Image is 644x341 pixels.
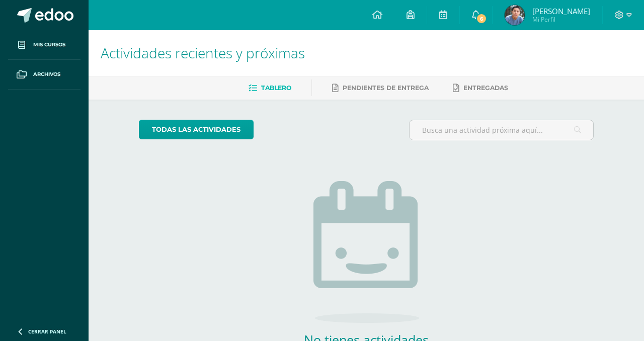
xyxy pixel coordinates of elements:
[8,60,80,90] a: Archivos
[261,84,291,92] span: Tablero
[101,43,305,62] span: Actividades recientes y próximas
[33,70,60,78] span: Archivos
[532,6,590,16] span: [PERSON_NAME]
[532,15,590,24] span: Mi Perfil
[249,80,291,96] a: Tablero
[33,41,65,49] span: Mis cursos
[476,13,487,24] span: 6
[332,80,429,96] a: Pendientes de entrega
[139,120,254,139] a: todas las Actividades
[505,5,525,25] img: 2123a95bfc17dca0ea2b34e722d31474.png
[343,84,429,92] span: Pendientes de entrega
[410,120,594,140] input: Busca una actividad próxima aquí...
[8,30,80,60] a: Mis cursos
[313,181,419,323] img: no_activities.png
[463,84,508,92] span: Entregadas
[28,328,66,335] span: Cerrar panel
[453,80,508,96] a: Entregadas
